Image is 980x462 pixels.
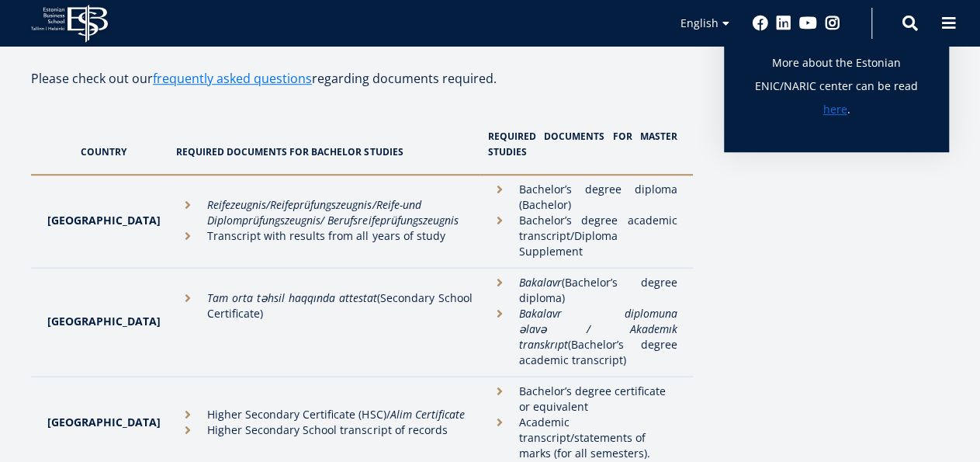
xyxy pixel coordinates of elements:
[176,422,472,438] li: Higher Secondary School transcript of records
[47,415,161,429] strong: [GEOGRAPHIC_DATA]
[176,290,472,321] li: (Secondary School Certificate)
[825,16,840,31] a: Instagram
[487,384,677,415] li: Bachelor’s degree certificate or equivalent
[518,306,677,352] em: Bakalavr diplomuna əlavə / Akademık transkrıpt
[487,213,677,259] li: Bachelor’s degree academic transcript/Diploma Supplement
[480,113,693,175] th: Required documents for Master studies
[487,306,677,368] li: (Bachelor’s degree academic transcript)
[31,67,693,113] p: Please check out our regarding documents required.
[753,16,768,31] a: Facebook
[390,407,464,422] em: Alim Certificate
[823,98,847,121] a: here
[799,16,817,31] a: Youtube
[176,228,472,244] li: Transcript with results from all years of study
[207,197,402,212] em: Reifezeugnis/Reifeprüfungszeugnis/Reife-
[755,51,918,121] p: More about the Estonian ENIC/NARIC center can be read .
[518,275,561,290] em: Bakalavr
[487,275,677,306] li: (Bachelor’s degree diploma)
[31,113,168,175] th: Country
[776,16,791,31] a: Linkedin
[47,213,161,228] strong: [GEOGRAPHIC_DATA]
[487,415,677,461] li: Academic transcript/statements of marks (for all semesters).
[487,182,677,213] li: Bachelor’s degree diploma (Bachelor)
[207,197,458,228] em: und Diplomprüfungszeugnis/ Berufsreifeprüfungszeugnis
[207,290,376,305] em: Tam orta təhsil haqqında attestat
[176,407,472,422] li: Higher Secondary Certificate (HSC)/
[47,314,161,328] strong: [GEOGRAPHIC_DATA]
[168,113,480,175] th: Required documents for Bachelor studies
[153,67,312,90] a: frequently asked questions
